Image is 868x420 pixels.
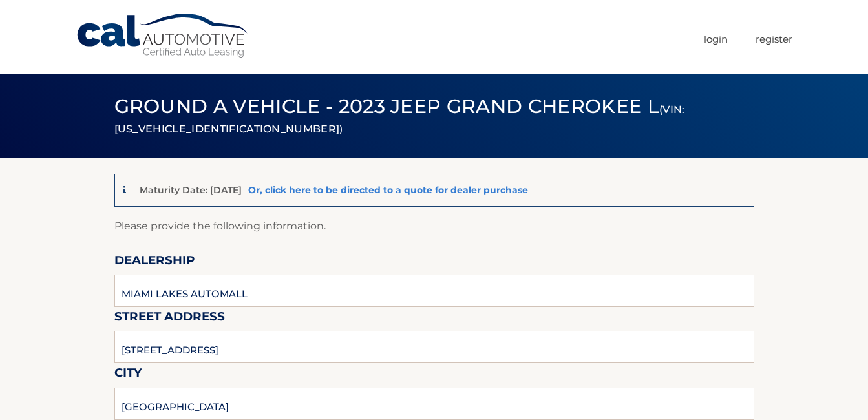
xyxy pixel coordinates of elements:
[140,184,242,196] p: Maturity Date: [DATE]
[114,94,685,138] span: Ground a Vehicle - 2023 Jeep Grand Cherokee L
[76,13,250,59] a: Cal Automotive
[114,251,195,275] label: Dealership
[756,28,792,50] a: Register
[114,103,685,135] small: (VIN: [US_VEHICLE_IDENTIFICATION_NUMBER])
[114,307,225,331] label: Street Address
[704,28,728,50] a: Login
[114,217,754,235] p: Please provide the following information.
[114,363,142,387] label: City
[248,184,528,196] a: Or, click here to be directed to a quote for dealer purchase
